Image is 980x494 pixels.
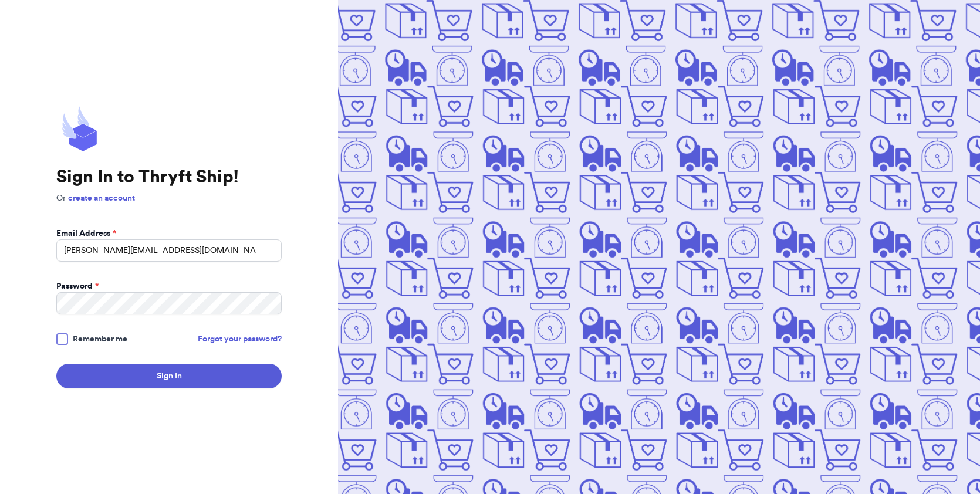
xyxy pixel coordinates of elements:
[198,333,282,345] a: Forgot your password?
[56,364,282,388] button: Sign In
[68,194,135,202] a: create an account
[73,333,127,345] span: Remember me
[56,167,282,188] h1: Sign In to Thryft Ship!
[56,192,282,204] p: Or
[56,228,116,239] label: Email Address
[56,280,99,292] label: Password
